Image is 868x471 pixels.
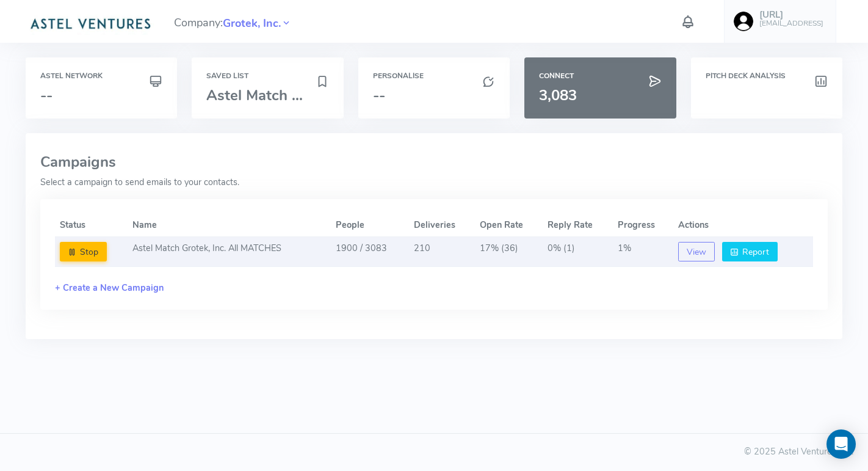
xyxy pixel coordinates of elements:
th: Progress [613,214,673,237]
h6: [EMAIL_ADDRESS] [759,20,823,27]
h6: Astel Network [40,72,163,80]
td: 1900 / 3083 [331,237,409,267]
span: Astel Match ... [206,86,303,105]
th: Deliveries [409,214,475,237]
th: Actions [673,214,813,237]
div: © 2025 Astel Ventures Ltd. [15,445,853,459]
h6: Connect [539,72,662,80]
h6: Personalise [373,72,496,80]
span: -- [40,86,52,105]
span: -- [373,86,385,105]
td: 17% (36) [475,237,543,267]
div: Open Intercom Messenger [826,429,856,459]
span: Grotek, Inc. [223,15,281,32]
h6: Pitch Deck Analysis [706,72,828,80]
button: View [678,242,715,261]
h6: Saved List [206,72,329,80]
p: Select a campaign to send emails to your contacts. [40,176,828,189]
button: Stop [60,242,107,261]
td: 0% (1) [543,237,613,267]
th: People [331,214,409,237]
span: Company: [174,11,292,32]
th: Reply Rate [543,214,613,237]
button: Report [722,242,778,261]
th: Open Rate [475,214,543,237]
th: Name [128,214,331,237]
h3: Campaigns [40,154,828,170]
a: + Create a New Campaign [55,282,164,294]
span: 3,083 [539,86,577,105]
td: 1% [613,237,673,267]
a: Grotek, Inc. [223,15,281,30]
td: 210 [409,237,475,267]
td: Astel Match Grotek, Inc. All MATCHES [128,237,331,267]
img: user-image [734,12,753,31]
th: Status [55,214,128,237]
h5: [URL] [759,10,823,20]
